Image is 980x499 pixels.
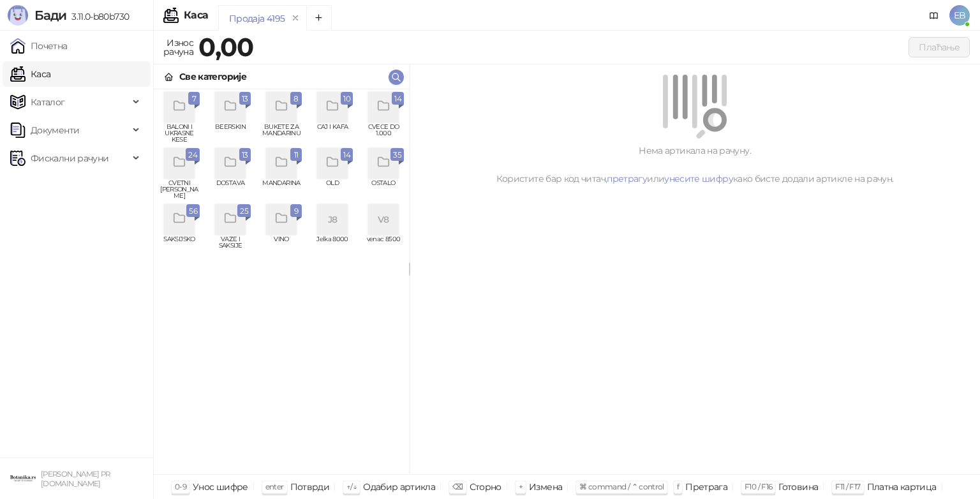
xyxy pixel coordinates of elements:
span: BEERSKIN [210,124,251,143]
a: Каса [10,61,50,87]
span: 7 [191,92,197,106]
span: ⌫ [452,482,463,491]
div: grid [154,89,409,474]
span: 56 [189,204,197,218]
span: 13 [242,92,248,106]
span: F11 / F17 [835,482,860,491]
small: [PERSON_NAME] PR [DOMAIN_NAME] [41,470,110,488]
span: CVECE DO 1.000 [363,124,404,143]
span: ⌘ command / ⌃ control [579,482,664,491]
span: enter [265,482,284,491]
span: SAKSIJSKO [159,236,200,255]
span: Jelka 8000 [312,236,353,255]
span: CVETNI [PERSON_NAME] [159,180,200,199]
span: BUKETE ZA MANDARINU [261,124,302,143]
span: 0-9 [175,482,186,491]
div: V8 [368,204,399,235]
span: 3.11.0-b80b730 [66,11,129,22]
div: J8 [317,204,348,235]
div: Унос шифре [193,479,248,495]
span: Документи [31,117,79,143]
span: DOSTAVA [210,180,251,199]
img: Logo [8,5,28,26]
span: MANDARINA [261,180,302,199]
a: Документација [924,5,944,26]
span: Бади [34,8,66,23]
span: 14 [343,148,350,162]
span: 35 [393,148,401,162]
span: ↑/↓ [346,482,357,491]
div: Каса [184,10,208,20]
span: 24 [188,148,197,162]
span: OLD [312,180,353,199]
button: Add tab [306,5,332,31]
div: Продаја 4195 [229,11,285,26]
div: Износ рачуна [161,34,196,60]
div: Претрага [685,479,727,495]
span: BALONI I UKRASNE KESE [159,124,200,143]
div: Измена [529,479,562,495]
div: Платна картица [867,479,937,495]
span: 13 [242,148,248,162]
div: Одабир артикла [363,479,435,495]
span: 8 [293,92,299,106]
a: претрагу [607,173,647,184]
span: f [677,482,679,491]
span: CAJ I KAFA [312,124,353,143]
span: VAZE I SAKSIJE [210,236,251,255]
span: F10 / F16 [745,482,772,491]
div: Све категорије [179,70,246,84]
span: 10 [343,92,350,106]
a: унесите шифру [664,173,733,184]
span: Каталог [31,89,65,115]
span: 25 [240,204,248,218]
span: 11 [293,148,299,162]
span: venac 8500 [363,236,404,255]
div: Сторно [470,479,501,495]
span: 14 [394,92,401,106]
span: OSTALO [363,180,404,199]
span: 9 [293,204,299,218]
span: EB [949,5,970,26]
strong: 0,00 [198,31,253,63]
img: 64x64-companyLogo-0e2e8aaa-0bd2-431b-8613-6e3c65811325.png [10,466,36,491]
button: Плаћање [909,37,970,57]
button: remove [287,13,304,24]
div: Потврди [290,479,330,495]
span: VINO [261,236,302,255]
span: Фискални рачуни [31,145,108,171]
span: + [519,482,523,491]
div: Нема артикала на рачуну. Користите бар код читач, или како бисте додали артикле на рачун. [425,144,965,186]
div: Готовина [778,479,818,495]
a: Почетна [10,33,68,59]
